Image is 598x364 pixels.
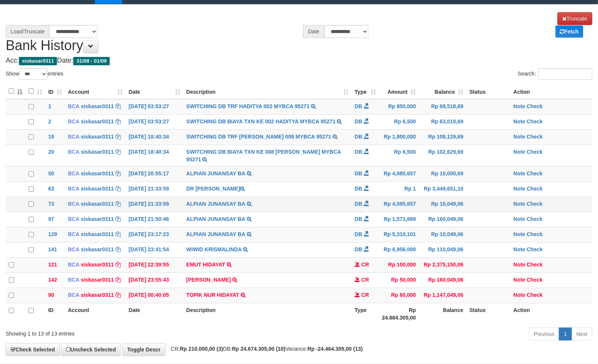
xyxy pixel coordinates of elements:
a: siskasar0311 [81,170,114,176]
td: Rp 109,129,69 [419,129,466,145]
td: Rp 69,518,69 [419,99,466,115]
a: Check [527,277,543,283]
span: 31/08 - 01/09 [73,57,110,65]
a: siskasar0311 [81,149,114,155]
th: Description: activate to sort column ascending [183,84,352,99]
td: Rp 10,049,06 [419,197,466,212]
input: Search: [538,68,592,80]
td: [DATE] 18:40:34 [126,129,183,145]
a: siskasar0311 [81,118,114,124]
th: Date [126,303,183,325]
td: Rp 4,085,657 [379,166,419,181]
a: Check [527,149,543,155]
a: Toggle Descr [122,343,166,356]
a: ALPIAN JUNANSAY BA [186,201,245,207]
a: siskasar0311 [81,246,114,252]
td: Rp 100,000 [379,257,419,273]
a: ALPIAN JUNANSAY BA [186,231,245,237]
span: 129 [48,231,57,237]
a: Copy siskasar0311 to clipboard [115,186,121,192]
th: Status [466,303,510,325]
span: BCA [68,231,79,237]
span: 141 [48,246,57,252]
span: 90 [48,292,54,298]
a: Truncate [557,12,592,25]
a: Note [513,186,525,192]
a: Check [527,292,543,298]
div: Load/Truncate [6,25,49,38]
a: Next [571,328,592,340]
td: Rp 1,800,000 [379,129,419,145]
a: Note [513,262,525,268]
a: ALPIAN JUNANSAY BA [186,170,245,176]
a: Copy siskasar0311 to clipboard [115,277,121,283]
span: CR [361,262,369,268]
a: TOPIK NUR HIDAYAT [186,292,239,298]
a: EMUT HIDAYAT [186,262,225,268]
a: SWITCHING DB BIAYA TXN KE 002 HADITYA MYBCA 95271 [186,118,336,124]
a: Copy siskasar0311 to clipboard [115,262,121,268]
td: Rp 5,310,101 [379,227,419,242]
a: siskasar0311 [81,216,114,222]
td: Rp 110,049,06 [419,242,466,257]
h1: Bank History [6,12,592,53]
a: Check [527,246,543,252]
a: SWITCHING DB TRF HADITYA 002 MYBCA 95271 [186,103,309,109]
a: Copy siskasar0311 to clipboard [115,103,121,109]
span: BCA [68,149,79,155]
td: [DATE] 23:41:54 [126,242,183,257]
td: Rp 2,375,150,06 [419,257,466,273]
span: CR [361,292,369,298]
a: Check [527,118,543,124]
span: DB [355,103,362,109]
span: DB [355,149,362,155]
a: Copy siskasar0311 to clipboard [115,201,121,207]
span: 121 [48,262,57,268]
td: Rp 102,629,69 [419,145,466,166]
a: Uncheck Selected [61,343,121,356]
span: 50 [48,170,54,176]
th: Rp 24.884.305,00 [379,303,419,325]
td: [DATE] 23:17:23 [126,227,183,242]
span: 20 [48,149,54,155]
a: Copy siskasar0311 to clipboard [115,149,121,155]
span: 73 [48,201,54,207]
a: Note [513,216,525,222]
span: DB [355,201,362,207]
a: siskasar0311 [81,292,114,298]
a: Fetch [555,25,583,38]
td: Rp 4,085,657 [379,197,419,212]
a: siskasar0311 [81,201,114,207]
th: Balance [419,303,466,325]
th: Account: activate to sort column ascending [65,84,126,99]
a: Note [513,277,525,283]
td: Rp 1 [379,181,419,197]
a: siskasar0311 [81,103,114,109]
span: 2 [48,118,51,124]
th: ID: activate to sort column ascending [45,84,65,99]
th: : activate to sort column descending [6,84,25,99]
th: Type [352,303,379,325]
label: Show entries [6,68,63,80]
td: Rp 10,000,69 [419,166,466,181]
span: BCA [68,201,79,207]
a: siskasar0311 [81,262,114,268]
span: BCA [68,216,79,222]
a: WIWID KRISMALINDA [186,246,242,252]
a: Check [527,216,543,222]
span: BCA [68,262,79,268]
td: Rp 63,018,69 [419,114,466,129]
strong: Rp 210.000,00 (3) [180,346,223,352]
th: Action [510,303,592,325]
td: Rp 10,049,06 [419,227,466,242]
a: Check Selected [6,343,60,356]
td: Rp 160,049,06 [419,212,466,227]
th: Status [466,84,510,99]
span: BCA [68,103,79,109]
a: Note [513,149,525,155]
th: Amount: activate to sort column ascending [379,84,419,99]
a: Copy siskasar0311 to clipboard [115,118,121,124]
a: Check [527,186,543,192]
td: [DATE] 03:53:27 [126,99,183,115]
a: siskasar0311 [81,277,114,283]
